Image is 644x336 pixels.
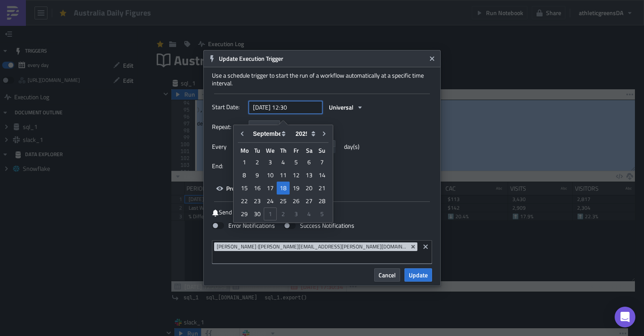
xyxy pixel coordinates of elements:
div: 2 [277,208,290,220]
div: 26 [290,195,303,207]
div: Thu Sep 18 2025 [277,182,290,195]
div: 10 [264,169,277,181]
label: Every [212,140,244,153]
div: 21 [316,182,328,194]
div: 15 [238,182,251,194]
button: Update [404,268,432,282]
div: 18 [277,182,290,194]
div: Wed Oct 01 2025 [264,207,277,220]
div: Sun Sep 21 2025 [316,182,328,195]
div: Fri Sep 12 2025 [290,169,303,182]
div: 5 [316,208,328,220]
div: 3 [290,208,303,220]
div: 17 [264,182,277,194]
input: YYYY-MM-DD HH:mm [249,101,322,114]
span: Preview next scheduled runs [226,184,302,193]
label: End: [212,160,244,173]
div: 23 [251,195,264,207]
abbr: Monday [240,146,249,155]
div: Wed Sep 10 2025 [264,169,277,182]
div: 27 [303,195,316,207]
abbr: Friday [294,146,299,155]
div: Sat Sep 06 2025 [303,156,316,169]
div: 12 [290,169,303,181]
div: 4 [277,156,290,168]
div: Sun Sep 14 2025 [316,169,328,182]
div: Sun Sep 28 2025 [316,195,328,207]
span: day(s) [344,140,360,153]
button: Remove Tag [410,242,417,251]
label: Start Date: [212,100,244,113]
div: 25 [277,195,290,207]
div: Sat Sep 20 2025 [303,182,316,195]
div: Mon Sep 08 2025 [238,169,251,182]
div: Fri Oct 03 2025 [290,207,303,220]
div: Fri Sep 26 2025 [290,195,303,207]
abbr: Wednesday [266,146,275,155]
label: Success Notifications [284,222,354,229]
button: Go to previous month [236,127,249,140]
div: Sun Oct 05 2025 [316,207,328,220]
div: 20 [303,182,316,194]
button: Close [426,52,439,65]
abbr: Thursday [280,146,287,155]
button: Go to next month [318,127,331,140]
div: Open Intercom Messenger [615,307,635,327]
div: Sat Oct 04 2025 [303,207,316,220]
div: Mon Sep 15 2025 [238,182,251,195]
span: [PERSON_NAME] ([PERSON_NAME][EMAIL_ADDRESS][PERSON_NAME][DOMAIN_NAME]) [217,243,408,250]
div: Mon Sep 01 2025 [238,156,251,169]
button: Daily [249,120,280,134]
abbr: Tuesday [254,146,260,155]
div: 6 [303,156,316,168]
div: Mon Sep 22 2025 [238,195,251,207]
div: 28 [316,195,328,207]
span: Cancel [379,270,396,279]
select: Month [249,127,291,140]
div: Tue Sep 16 2025 [251,182,264,195]
div: Fri Sep 05 2025 [290,156,303,169]
div: Tue Sep 09 2025 [251,169,264,182]
div: Tue Sep 02 2025 [251,156,264,169]
div: 19 [290,182,303,194]
div: 3 [264,156,277,168]
button: Preview next scheduled runs [212,182,306,195]
button: Cancel [374,268,400,282]
div: Sat Sep 27 2025 [303,195,316,207]
div: Mon Sep 29 2025 [238,207,251,220]
div: 29 [238,208,251,220]
div: Fri Sep 19 2025 [290,182,303,195]
div: 4 [303,208,316,220]
div: Tue Sep 23 2025 [251,195,264,207]
div: 16 [251,182,264,194]
button: Clear selected items [420,242,431,252]
div: Sat Sep 13 2025 [303,169,316,182]
label: Error Notifications [212,222,275,229]
div: Thu Sep 11 2025 [277,169,290,182]
div: 1 [264,207,277,220]
label: Send notification after scheduled run [212,208,432,217]
div: Sun Sep 07 2025 [316,156,328,169]
div: Thu Sep 25 2025 [277,195,290,207]
div: Wed Sep 03 2025 [264,156,277,169]
abbr: Sunday [319,146,325,155]
div: 24 [264,195,277,207]
button: Universal [325,100,368,114]
span: Universal [329,103,354,112]
div: Thu Oct 02 2025 [277,207,290,220]
div: 13 [303,169,316,181]
div: 30 [251,208,264,220]
div: Use a schedule trigger to start the run of a workflow automatically at a specific time interval. [212,72,432,87]
span: Update [409,270,428,279]
div: 9 [251,169,264,181]
select: Year [291,127,318,140]
div: 11 [277,169,290,181]
div: Thu Sep 04 2025 [277,156,290,169]
div: 8 [238,169,251,181]
span: Daily [253,122,266,132]
div: 1 [238,156,251,168]
div: 5 [290,156,303,168]
div: 14 [316,169,328,181]
div: 7 [316,156,328,168]
label: Repeat: [212,120,244,133]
